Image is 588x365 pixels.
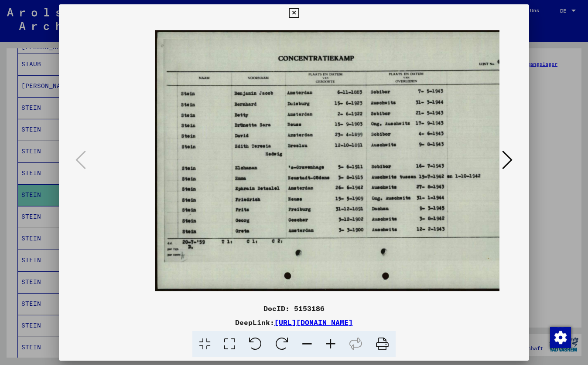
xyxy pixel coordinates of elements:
[59,317,529,328] div: DeepLink:
[550,327,571,348] img: Zustimmung ändern
[550,327,571,348] div: Zustimmung ändern
[155,30,520,291] img: 001.jpg
[59,303,529,314] div: DocID: 5153186
[274,318,353,327] a: [URL][DOMAIN_NAME]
